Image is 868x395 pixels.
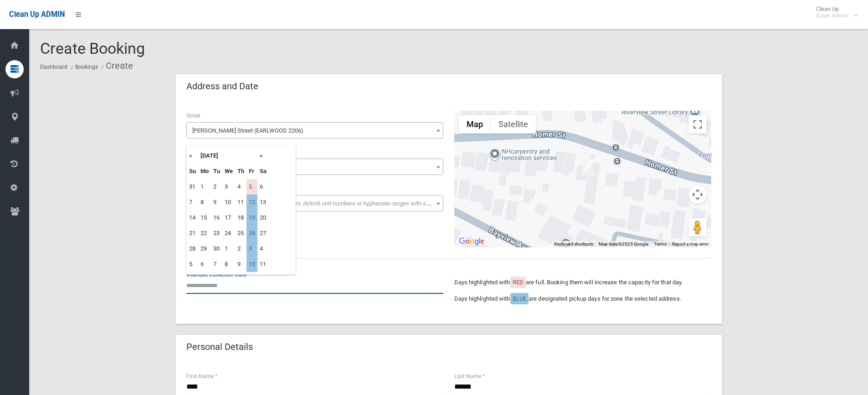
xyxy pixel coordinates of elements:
[654,241,667,246] a: Terms
[187,195,198,210] td: 7
[40,39,145,57] span: Create Booking
[9,10,65,19] span: Clean Up ADMIN
[222,164,235,179] th: We
[688,218,707,236] button: Drag Pegman onto the map to open Street View
[257,210,269,226] td: 20
[187,226,198,241] td: 21
[186,159,443,175] span: 72
[211,256,222,272] td: 7
[513,295,526,302] span: BLUE
[816,12,847,19] small: Super Admin
[257,179,269,195] td: 6
[189,124,441,137] span: Homer Street (EARLWOOD 2206)
[198,179,211,195] td: 1
[247,164,257,179] th: Fr
[812,5,857,19] span: Clean Up
[257,241,269,256] td: 4
[457,236,487,247] img: Google
[187,241,198,256] td: 28
[235,256,247,272] td: 9
[222,226,235,241] td: 24
[222,195,235,210] td: 10
[222,210,235,226] td: 17
[235,210,247,226] td: 18
[513,279,524,286] span: RED
[688,185,707,204] button: Map camera controls
[247,241,257,256] td: 3
[189,161,441,174] span: 72
[235,241,247,256] td: 2
[247,256,257,272] td: 10
[235,195,247,210] td: 11
[175,77,269,95] header: Address and Date
[211,241,222,256] td: 30
[211,164,222,179] th: Tu
[211,179,222,195] td: 2
[192,200,447,207] span: Select the unit number from the dropdown, delimit unit numbers or hyphenate ranges with a comma
[672,241,709,246] a: Report a map error
[247,195,257,210] td: 12
[175,338,264,356] header: Personal Details
[235,226,247,241] td: 25
[257,226,269,241] td: 27
[235,164,247,179] th: Th
[247,179,257,195] td: 5
[247,210,257,226] td: 19
[257,148,269,164] th: »
[222,256,235,272] td: 8
[211,226,222,241] td: 23
[198,164,211,179] th: Mo
[187,164,198,179] th: Su
[257,164,269,179] th: Sa
[198,195,211,210] td: 8
[187,210,198,226] td: 14
[247,226,257,241] td: 26
[491,115,536,133] button: Show satellite imagery
[75,64,98,70] a: Bookings
[187,256,198,272] td: 5
[187,148,198,164] th: «
[222,179,235,195] td: 3
[257,195,269,210] td: 13
[554,241,593,247] button: Keyboard shortcuts
[235,179,247,195] td: 4
[257,256,269,272] td: 11
[688,115,707,133] button: Toggle fullscreen view
[198,148,257,164] th: [DATE]
[454,293,711,304] p: Days highlighted with are designated pickup days for zone the selected address.
[198,241,211,256] td: 29
[187,179,198,195] td: 31
[211,210,222,226] td: 16
[599,241,648,246] span: Map data ©2025 Google
[459,115,491,133] button: Show street map
[99,57,133,74] li: Create
[198,210,211,226] td: 15
[186,122,443,139] span: Homer Street (EARLWOOD 2206)
[457,236,487,247] a: Open this area in Google Maps (opens a new window)
[582,160,593,176] div: 72 Homer Street, EARLWOOD NSW 2206
[40,64,67,70] a: Dashboard
[211,195,222,210] td: 9
[198,256,211,272] td: 6
[222,241,235,256] td: 1
[198,226,211,241] td: 22
[454,277,711,288] p: Days highlighted with are full. Booking them will increase the capacity for that day.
